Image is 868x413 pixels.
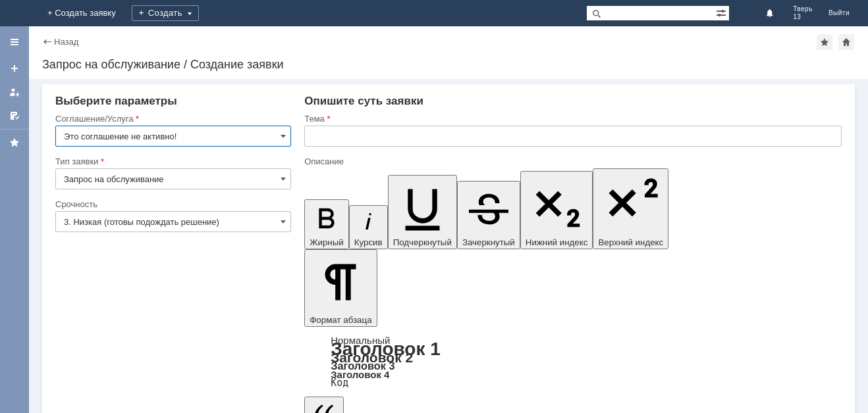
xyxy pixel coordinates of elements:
[310,237,344,247] span: Жирный
[331,360,394,372] a: Заголовок 3
[55,157,288,166] div: Тип заявки
[54,37,78,47] a: Назад
[462,237,515,247] span: Зачеркнутый
[310,315,371,325] span: Формат абзаца
[526,237,588,247] span: Нижний индекс
[354,237,383,247] span: Курсив
[331,377,348,389] a: Код
[388,175,457,249] button: Подчеркнутый
[793,5,813,13] span: Тверь
[393,237,452,247] span: Подчеркнутый
[304,249,377,327] button: Формат абзаца
[793,13,813,21] span: 13
[304,199,349,249] button: Жирный
[331,335,390,346] a: Нормальный
[55,200,288,208] div: Срочность
[331,369,389,380] a: Заголовок 4
[716,6,729,18] span: Расширенный поиск
[838,34,854,50] div: Сделать домашней страницей
[4,58,25,79] a: Создать заявку
[304,157,839,166] div: Описание
[598,237,663,247] span: Верхний индекс
[4,82,25,103] a: Мои заявки
[331,339,441,359] a: Заголовок 1
[457,181,520,249] button: Зачеркнутый
[55,95,177,107] span: Выберите параметры
[42,58,855,71] div: Запрос на обслуживание / Создание заявки
[304,114,839,123] div: Тема
[132,5,199,21] div: Создать
[593,168,668,249] button: Верхний индекс
[349,205,388,249] button: Курсив
[304,95,423,107] span: Опишите суть заявки
[4,105,25,126] a: Мои согласования
[55,114,288,123] div: Соглашение/Услуга
[520,171,593,249] button: Нижний индекс
[331,350,413,365] a: Заголовок 2
[817,34,832,50] div: Добавить в избранное
[304,336,842,387] div: Формат абзаца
